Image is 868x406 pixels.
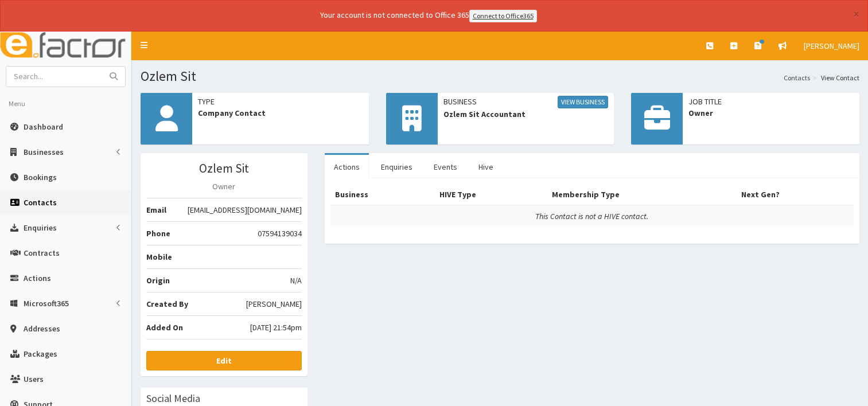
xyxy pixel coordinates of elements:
h3: Social Media [146,393,200,404]
a: Events [425,155,466,179]
span: Enquiries [24,222,57,233]
a: Enquiries [372,155,422,179]
a: Contacts [784,73,810,83]
input: Search... [6,67,103,87]
th: Next Gen? [737,184,854,205]
a: Edit [146,351,302,370]
span: Contacts [24,197,57,208]
b: Mobile [146,252,172,262]
b: Added On [146,322,183,333]
b: Email [146,205,166,215]
i: This Contact is not a HIVE contact. [535,211,648,221]
span: Owner [688,107,854,119]
th: Membership Type [547,184,736,205]
th: HIVE Type [435,184,548,205]
a: View Business [558,96,608,108]
span: Job Title [688,96,854,107]
h3: Ozlem Sit [146,162,302,175]
span: Microsoft365 [24,298,69,309]
span: Businesses [24,147,64,157]
span: Type [198,96,363,107]
span: Contracts [24,248,60,258]
span: Addresses [24,323,60,334]
span: 07594139034 [258,228,302,239]
b: Origin [146,275,170,286]
span: [PERSON_NAME] [804,41,859,51]
b: Phone [146,228,170,239]
span: Company Contact [198,107,363,119]
th: Business [330,184,435,205]
span: Packages [24,349,57,359]
span: Actions [24,273,51,283]
li: View Contact [810,73,859,83]
span: [EMAIL_ADDRESS][DOMAIN_NAME] [188,204,302,216]
span: [DATE] 21:54pm [250,322,302,333]
p: Owner [146,181,302,192]
a: Hive [469,155,503,179]
a: Connect to Office365 [469,10,537,22]
span: Business [443,96,609,108]
span: Users [24,374,44,384]
span: Bookings [24,172,57,182]
h1: Ozlem Sit [141,69,859,84]
span: N/A [290,275,302,286]
div: Your account is not connected to Office 365 [93,9,764,22]
a: [PERSON_NAME] [795,32,868,60]
button: × [853,8,859,20]
span: Ozlem Sit Accountant [443,108,609,120]
b: Created By [146,299,188,309]
span: [PERSON_NAME] [246,298,302,310]
span: Dashboard [24,122,63,132]
a: Actions [325,155,369,179]
b: Edit [216,356,232,366]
